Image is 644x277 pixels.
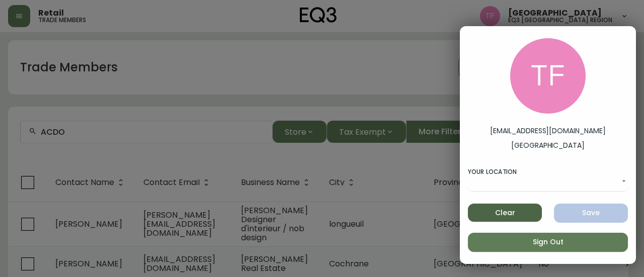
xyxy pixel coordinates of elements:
[468,233,628,252] button: Sign Out
[511,140,585,151] label: [GEOGRAPHIC_DATA]
[468,204,542,222] button: Clear
[490,126,606,136] label: [EMAIL_ADDRESS][DOMAIN_NAME]
[510,38,586,114] img: 971393357b0bdd4f0581b88529d406f6
[476,207,534,219] span: Clear
[476,236,620,248] span: Sign Out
